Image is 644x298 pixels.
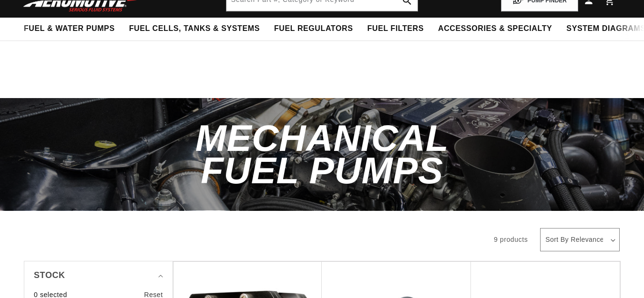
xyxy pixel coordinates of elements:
[431,18,559,40] summary: Accessories & Specialty
[494,236,528,243] span: 9 products
[34,268,65,282] span: Stock
[267,18,360,40] summary: Fuel Regulators
[17,18,122,40] summary: Fuel & Water Pumps
[360,18,431,40] summary: Fuel Filters
[34,261,163,289] summary: Stock (0 selected)
[122,18,267,40] summary: Fuel Cells, Tanks & Systems
[195,117,449,191] span: Mechanical Fuel Pumps
[438,24,552,34] span: Accessories & Specialty
[367,24,424,34] span: Fuel Filters
[129,24,260,34] span: Fuel Cells, Tanks & Systems
[274,24,353,34] span: Fuel Regulators
[24,24,115,34] span: Fuel & Water Pumps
